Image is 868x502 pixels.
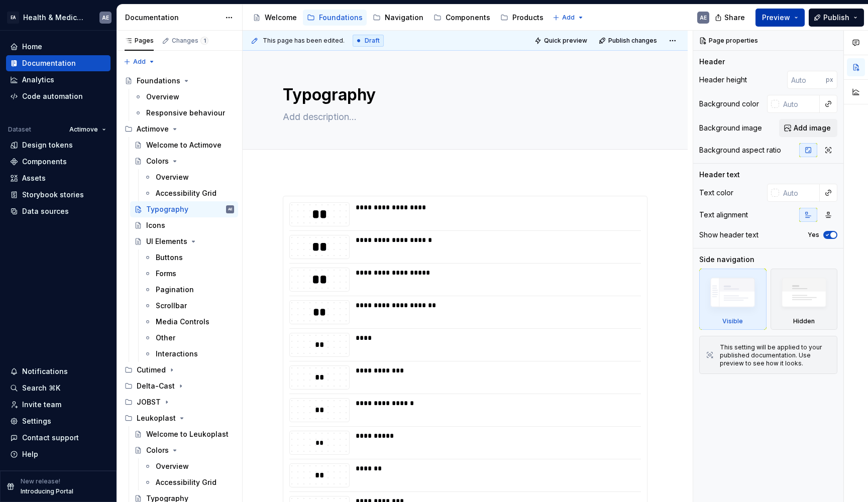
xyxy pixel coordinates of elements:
[130,442,238,458] a: Colors
[140,458,238,474] a: Overview
[6,397,111,413] a: Invite team
[172,37,208,45] div: Changes
[22,433,79,443] div: Contact support
[22,75,54,85] div: Analytics
[130,217,238,233] a: Icons
[793,317,815,325] div: Hidden
[512,13,544,23] div: Products
[146,236,187,246] div: UI Elements
[121,394,238,410] div: JOBST
[249,10,301,26] a: Welcome
[140,169,238,185] a: Overview
[22,91,83,101] div: Code automation
[6,413,111,429] a: Settings
[125,13,220,23] div: Documentation
[809,9,864,27] button: Publish
[22,449,38,459] div: Help
[130,201,238,217] a: TypographyAE
[779,184,820,202] input: Auto
[22,173,46,183] div: Assets
[121,121,238,137] div: Actimove
[21,477,60,485] p: New release!
[22,58,76,68] div: Documentation
[156,172,189,182] div: Overview
[140,314,238,330] a: Media Controls
[720,343,831,367] div: This setting will be applied to your published documentation. Use preview to see how it looks.
[787,71,826,89] input: Auto
[156,317,209,327] div: Media Controls
[429,10,494,26] a: Components
[699,269,767,330] div: Visible
[130,153,238,169] a: Colors
[140,474,238,490] a: Accessibility Grid
[699,57,725,67] div: Header
[699,210,748,220] div: Text alignment
[140,266,238,282] a: Forms
[137,76,180,86] div: Foundations
[550,11,587,25] button: Add
[771,269,838,330] div: Hidden
[156,477,216,487] div: Accessibility Grid
[808,231,819,239] label: Yes
[22,140,73,150] div: Design tokens
[140,282,238,298] a: Pagination
[446,13,490,23] div: Components
[137,124,169,134] div: Actimove
[6,430,111,446] button: Contact support
[22,400,61,410] div: Invite team
[2,7,115,28] button: EAHealth & Medical Design SystemsAE
[6,39,111,55] a: Home
[130,233,238,249] a: UI Elements
[130,137,238,153] a: Welcome to Actimove
[6,380,111,396] button: Search ⌘K
[779,119,837,137] button: Add image
[22,206,69,216] div: Data sources
[263,37,345,45] span: This page has been edited.
[608,37,657,45] span: Publish changes
[130,426,238,442] a: Welcome to Leukoplast
[121,55,158,69] button: Add
[562,14,575,22] span: Add
[6,170,111,186] a: Assets
[6,137,111,153] a: Design tokens
[22,416,51,426] div: Settings
[826,76,833,84] p: px
[146,156,169,166] div: Colors
[6,363,111,380] button: Notifications
[146,140,222,150] div: Welcome to Actimove
[121,378,238,394] div: Delta-Cast
[146,108,225,118] div: Responsive behaviour
[156,285,194,295] div: Pagination
[22,366,68,376] div: Notifications
[140,298,238,314] a: Scrollbar
[762,13,790,23] span: Preview
[228,204,233,214] div: AE
[6,154,111,170] a: Components
[146,220,165,230] div: Icons
[156,349,198,359] div: Interactions
[385,13,423,23] div: Navigation
[596,34,662,48] button: Publish changes
[6,72,111,88] a: Analytics
[21,487,73,495] p: Introducing Portal
[700,14,707,22] div: AE
[699,188,733,198] div: Text color
[156,188,216,198] div: Accessibility Grid
[133,58,146,66] span: Add
[699,75,747,85] div: Header height
[125,37,154,45] div: Pages
[265,13,297,23] div: Welcome
[699,145,781,155] div: Background aspect ratio
[140,249,238,266] a: Buttons
[531,34,592,48] button: Quick preview
[146,429,229,439] div: Welcome to Leukoplast
[281,83,645,107] textarea: Typography
[156,253,183,263] div: Buttons
[156,333,175,343] div: Other
[200,37,208,45] span: 1
[544,37,587,45] span: Quick preview
[121,410,238,426] div: Leukoplast
[496,10,548,26] a: Products
[23,13,87,23] div: Health & Medical Design Systems
[146,445,169,455] div: Colors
